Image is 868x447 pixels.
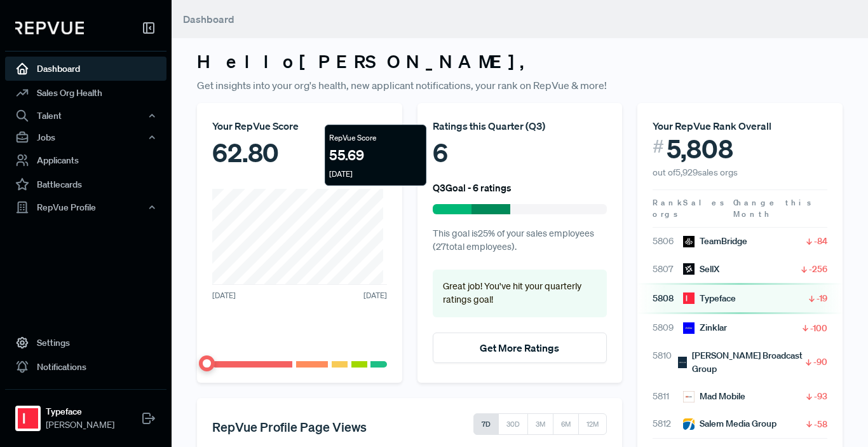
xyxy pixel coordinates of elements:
button: 30D [498,413,528,435]
span: [PERSON_NAME] [46,418,114,432]
button: Talent [5,105,166,127]
span: Your RepVue Rank Overall [653,120,771,132]
h6: Q3 Goal - 6 ratings [433,182,512,193]
span: 5812 [653,417,683,430]
span: 5806 [653,235,683,248]
button: Jobs [5,127,166,148]
span: [DATE] [329,168,353,179]
strong: Typeface [46,405,114,418]
span: -256 [809,263,827,275]
a: Dashboard [5,57,166,81]
img: SellX [683,263,695,275]
button: 6M [553,413,579,435]
div: Your RepVue Score [212,118,387,134]
p: Great job! You've hit your quarterly ratings goal! [443,280,597,307]
span: -100 [810,322,827,334]
img: Sinclair Broadcast Group [678,357,688,368]
a: Notifications [5,355,166,379]
span: 5807 [653,263,683,276]
span: Change this Month [733,197,813,219]
span: 5809 [653,321,683,334]
button: Get More Ratings [433,333,607,363]
h3: Hello [PERSON_NAME] , [197,51,843,72]
div: Zinklar [683,321,727,334]
p: Get insights into your org's health, new applicant notifications, your rank on RepVue & more! [197,78,843,93]
span: 5810 [653,349,677,376]
span: -19 [817,292,827,305]
img: Typeface [683,292,695,304]
a: Sales Org Health [5,81,166,105]
div: Typeface [683,292,736,305]
button: 12M [578,413,607,435]
div: Mad Mobile [683,390,745,403]
span: Rank [653,197,683,209]
button: RepVue Profile [5,196,166,218]
span: 5811 [653,390,683,403]
span: 5,808 [667,134,733,164]
button: 7D [473,413,499,435]
span: [DATE] [212,290,236,301]
div: TeamBridge [683,235,747,248]
div: 6 [433,134,607,172]
span: 5808 [653,292,683,305]
div: Salem Media Group [683,417,776,430]
img: RepVue [15,22,84,34]
span: Dashboard [183,13,234,25]
img: Mad Mobile [683,391,695,402]
img: Zinklar [683,322,695,334]
div: 62.80 [212,134,387,172]
a: Settings [5,331,166,355]
div: SellX [683,263,719,276]
img: Salem Media Group [683,418,695,430]
span: -58 [814,418,827,430]
a: Applicants [5,148,166,172]
span: RepVue Score [329,132,376,143]
div: [PERSON_NAME] Broadcast Group [678,349,804,376]
button: 3M [527,413,553,435]
div: Ratings this Quarter ( Q3 ) [433,118,607,134]
span: -84 [814,235,827,247]
span: [DATE] [363,290,387,301]
span: Sales orgs [653,197,726,219]
span: -90 [813,355,827,368]
h5: RepVue Profile Page Views [212,419,367,434]
span: # [653,134,664,160]
span: -93 [814,390,827,402]
span: 55.69 [329,146,364,163]
img: Typeface [18,408,38,429]
span: out of 5,929 sales orgs [653,167,738,178]
img: TeamBridge [683,236,695,247]
p: This goal is 25 % of your sales employees ( 27 total employees). [433,227,607,254]
a: TypefaceTypeface[PERSON_NAME] [5,389,166,437]
a: Battlecards [5,172,166,196]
